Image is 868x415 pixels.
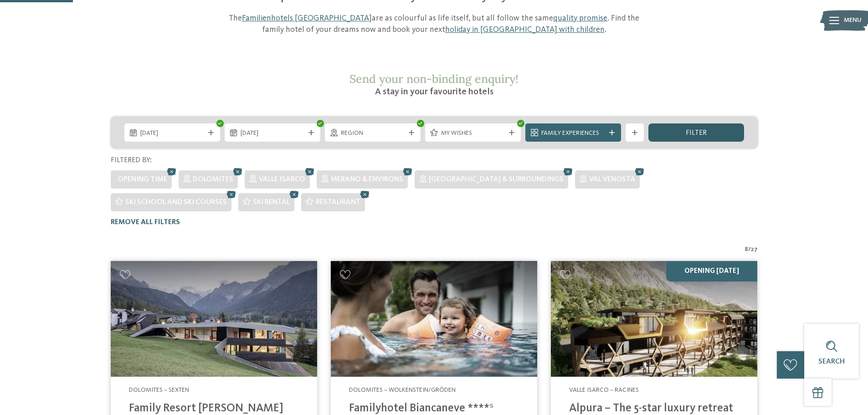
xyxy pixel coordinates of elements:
span: Dolomites [193,176,233,183]
span: Opening time [118,176,167,183]
span: Region [341,129,405,138]
span: Restaurant [316,199,360,206]
span: Search [818,358,845,365]
a: holiday in [GEOGRAPHIC_DATA] with children [445,26,605,34]
span: Ski rental [253,199,290,206]
img: Looking for family hotels? Find the best ones here! [551,261,757,377]
span: Filtered by: [111,157,152,164]
span: Family Experiences [541,129,605,138]
span: Val Venosta [589,176,635,183]
span: / [748,245,751,254]
span: Dolomites – Wolkenstein/Gröden [349,387,456,393]
span: A stay in your favourite hotels [375,87,493,97]
span: [GEOGRAPHIC_DATA] & surroundings [429,176,564,183]
span: Valle Isarco – Racines [569,387,639,393]
span: 8 [745,245,748,254]
span: My wishes [441,129,505,138]
span: [DATE] [140,129,204,138]
span: 27 [751,245,758,254]
img: Looking for family hotels? Find the best ones here! [331,261,537,377]
a: Familienhotels [GEOGRAPHIC_DATA] [242,14,372,22]
a: quality promise [553,14,607,22]
span: Ski school and ski courses [125,199,227,206]
p: The are as colourful as life itself, but all follow the same . Find the family hotel of your drea... [218,13,651,36]
span: Send your non-binding enquiry! [349,72,519,86]
span: Remove all filters [111,219,180,226]
span: Merano & Environs [331,176,403,183]
img: Family Resort Rainer ****ˢ [111,261,317,377]
span: [DATE] [241,129,304,138]
span: Valle Isarco [259,176,305,183]
span: filter [686,129,707,137]
span: Dolomites – Sexten [129,387,189,393]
